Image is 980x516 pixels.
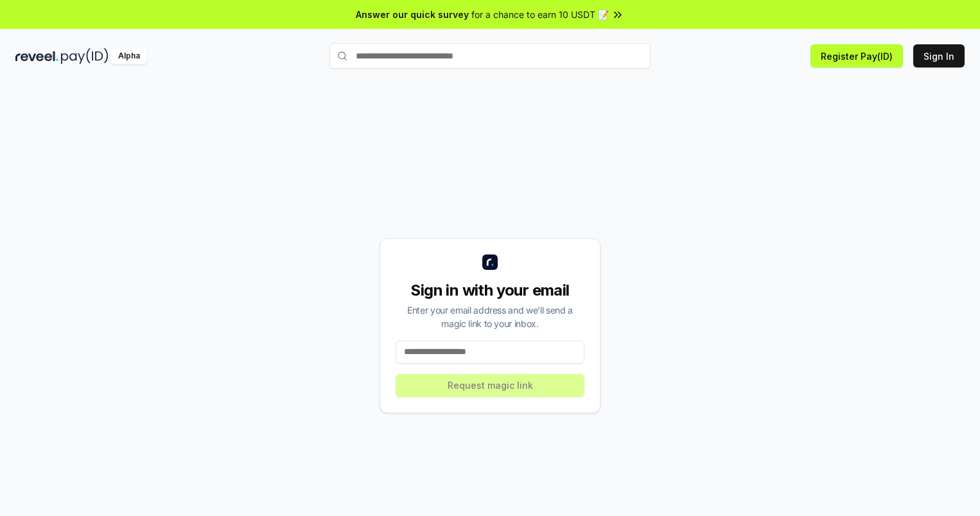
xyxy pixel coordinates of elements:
span: for a chance to earn 10 USDT 📝 [471,8,609,21]
div: Enter your email address and we’ll send a magic link to your inbox. [396,303,584,330]
div: Alpha [111,48,147,64]
button: Register Pay(ID) [810,44,903,67]
div: Sign in with your email [396,280,584,301]
span: Answer our quick survey [356,8,469,21]
img: reveel_dark [15,48,58,64]
img: pay_id [61,48,109,64]
button: Sign In [913,44,965,67]
img: logo_small [482,254,498,270]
